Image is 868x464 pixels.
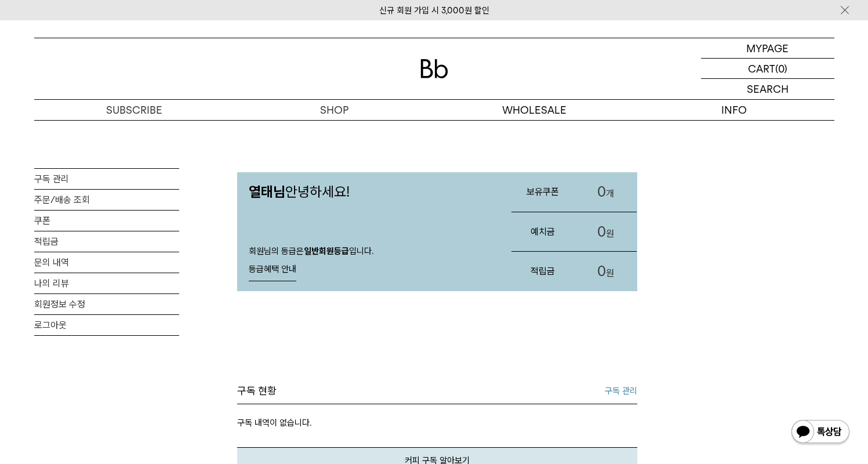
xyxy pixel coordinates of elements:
strong: 일반회원등급 [304,246,349,256]
a: 회원정보 수정 [34,294,179,314]
a: 적립금 [34,231,179,252]
h3: 적립금 [511,256,574,287]
span: 0 [597,263,606,280]
h3: 구독 현황 [237,384,277,398]
a: MYPAGE [701,38,834,59]
p: (0) [775,59,787,78]
p: MYPAGE [746,38,789,58]
a: 쿠폰 [34,211,179,231]
p: 구독 내역이 없습니다. [237,404,637,447]
a: 0원 [574,252,637,291]
a: 로그아웃 [34,315,179,335]
a: 나의 리뷰 [34,273,179,293]
a: 신규 회원 가입 시 3,000원 할인 [379,5,489,16]
a: 등급혜택 안내 [249,258,296,281]
a: 주문/배송 조회 [34,190,179,210]
p: 안녕하세요! [237,172,500,212]
div: 회원님의 등급은 입니다. [237,234,500,291]
p: SEARCH [747,79,789,99]
a: 구독 관리 [34,169,179,189]
a: CART (0) [701,59,834,79]
a: 문의 내역 [34,252,179,273]
a: 0개 [574,172,637,212]
p: INFO [634,100,834,120]
p: CART [748,59,775,78]
span: 0 [597,223,606,240]
img: 카카오톡 채널 1:1 채팅 버튼 [790,419,851,447]
p: WHOLESALE [434,100,634,120]
h3: 예치금 [511,216,574,247]
img: 로고 [420,59,448,78]
a: SUBSCRIBE [34,100,234,120]
a: 구독 관리 [605,384,637,398]
h3: 보유쿠폰 [511,176,574,207]
a: 0원 [574,212,637,252]
a: SHOP [234,100,434,120]
strong: 열태님 [249,183,285,200]
span: 0 [597,183,606,200]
